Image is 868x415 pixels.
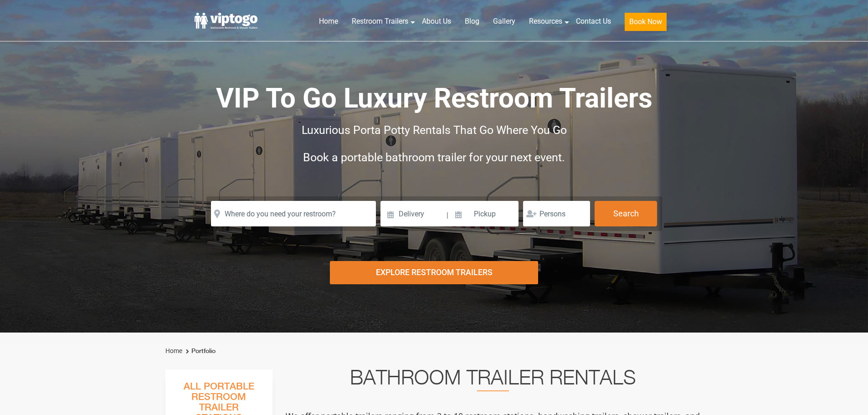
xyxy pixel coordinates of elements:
span: Book a portable bathroom trailer for your next event. [303,151,565,164]
a: Book Now [618,11,673,36]
h2: Bathroom Trailer Rentals [285,369,701,391]
a: Home [165,347,182,354]
a: Restroom Trailers [345,11,415,31]
a: Blog [458,11,486,31]
a: About Us [415,11,458,31]
a: Gallery [486,11,522,31]
button: Search [595,201,657,226]
input: Persons [523,201,590,226]
a: Resources [522,11,569,31]
button: Book Now [625,13,667,31]
a: Contact Us [569,11,618,31]
input: Where do you need your restroom? [211,201,376,226]
input: Delivery [380,201,446,226]
span: VIP To Go Luxury Restroom Trailers [216,82,652,114]
a: Home [312,11,345,31]
div: Explore Restroom Trailers [330,261,538,284]
span: | [447,201,448,230]
span: Luxurious Porta Potty Rentals That Go Where You Go [302,123,567,137]
input: Pickup [450,201,519,226]
li: Portfolio [184,346,216,357]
